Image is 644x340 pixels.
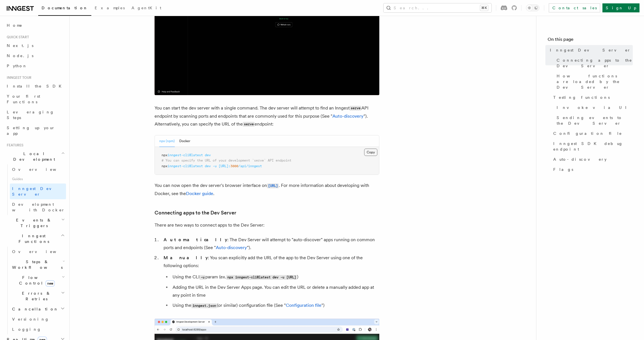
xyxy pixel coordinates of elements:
[7,43,33,48] span: Next.js
[191,303,217,308] code: inngest.json
[350,106,361,111] code: serve
[12,167,70,172] span: Overview
[10,275,62,286] span: Flow Control
[4,41,66,51] a: Next.js
[4,233,61,244] span: Inngest Functions
[186,191,213,196] a: Docker guide
[554,55,633,71] a: Connecting apps to the Dev Server
[553,141,633,152] span: Inngest SDK debug endpoint
[10,175,66,184] span: Guides
[10,247,66,257] a: Overview
[526,5,539,11] button: Toggle dark mode
[549,3,600,12] a: Contact sales
[131,6,161,10] span: AgentKit
[4,107,66,123] a: Leveraging Steps
[46,280,55,287] span: new
[332,113,364,119] a: Auto-discovery
[42,6,88,10] span: Documentation
[553,167,573,172] span: Flags
[384,3,491,12] button: Search...⌘K
[4,143,23,147] span: Features
[10,306,58,312] span: Cancellation
[267,184,279,188] code: [URL]
[12,186,60,196] span: Inngest Dev Server
[171,273,379,281] li: Using the CLI param (ex. )
[164,255,208,260] strong: Manually
[553,131,622,136] span: Configuration file
[12,202,65,212] span: Development with Docker
[10,288,66,304] button: Errors & Retries
[553,95,610,100] span: Testing functions
[171,283,379,299] li: Adding the URL in the Dev Server Apps page. You can edit the URL or delete a manually added app a...
[216,245,247,250] a: Auto-discovery
[205,153,211,157] span: dev
[480,5,488,11] kbd: ⌘K
[551,128,633,138] a: Configuration file
[10,324,66,334] a: Logging
[554,113,633,128] a: Sending events to the Dev Server
[557,115,633,126] span: Sending events to the Dev Server
[10,304,66,314] button: Cancellation
[557,57,633,69] span: Connecting apps to the Dev Server
[602,3,640,12] a: Sign Up
[7,94,40,104] span: Your first Functions
[4,91,66,107] a: Your first Functions
[10,257,66,272] button: Steps & Workflows
[7,110,54,120] span: Leveraging Steps
[12,317,49,321] span: Versioning
[551,164,633,175] a: Flags
[162,164,167,168] span: npx
[128,2,165,15] a: AgentKit
[4,51,66,61] a: Node.js
[162,158,291,162] span: # You can specify the URL of your development `serve` API endpoint
[12,327,41,332] span: Logging
[10,199,66,215] a: Development with Docker
[7,64,27,68] span: Python
[4,35,29,39] span: Quick start
[38,2,91,16] a: Documentation
[4,247,66,334] div: Inngest Functions
[95,6,125,10] span: Examples
[243,122,255,127] code: serve
[4,217,61,229] span: Events & Triggers
[4,149,66,164] button: Local Development
[162,236,379,252] li: : The Dev Server will attempt to "auto-discover" apps running on common ports and endpoints (See ...
[548,36,633,45] h4: On this page
[4,81,66,91] a: Install the SDK
[7,23,22,28] span: Home
[10,272,66,288] button: Flow Controlnew
[179,135,190,147] button: Docker
[551,154,633,164] a: Auto-discovery
[557,105,631,110] span: Invoke via UI
[226,275,297,280] code: npx inngest-cli@latest dev -u [URL]
[12,249,70,254] span: Overview
[4,231,66,247] button: Inngest Functions
[159,135,175,147] button: npx (npm)
[162,153,167,157] span: npx
[10,314,66,324] a: Versioning
[213,164,217,168] span: -u
[238,164,262,168] span: /api/inngest
[553,156,607,162] span: Auto-discovery
[219,164,230,168] span: [URL]:
[10,259,63,270] span: Steps & Workflows
[10,164,66,175] a: Overview
[551,92,633,102] a: Testing functions
[7,53,33,58] span: Node.js
[4,215,66,231] button: Events & Triggers
[230,164,238,168] span: 3000
[155,221,379,229] p: There are two ways to connect apps to the Dev Server:
[10,290,61,302] span: Errors & Retries
[4,123,66,138] a: Setting up your app
[155,104,379,128] p: You can start the dev server with a single command. The dev server will attempt to find an Innges...
[167,164,203,168] span: inngest-cli@latest
[557,73,633,90] span: How functions are loaded by the Dev Server
[554,102,633,113] a: Invoke via UI
[7,126,55,136] span: Setting up your app
[167,153,203,157] span: inngest-cli@latest
[199,275,205,280] code: -u
[554,71,633,92] a: How functions are loaded by the Dev Server
[155,209,236,217] a: Connecting apps to the Dev Server
[7,84,65,88] span: Install the SDK
[205,164,211,168] span: dev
